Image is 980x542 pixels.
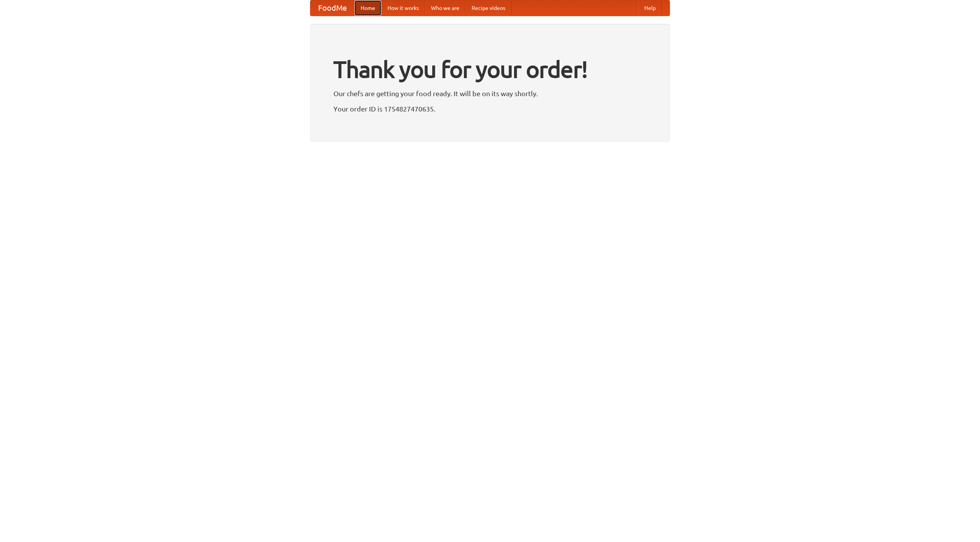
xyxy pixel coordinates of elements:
[310,0,354,16] a: FoodMe
[465,0,511,16] a: Recipe videos
[354,0,381,16] a: Home
[425,0,465,16] a: Who we are
[638,0,662,16] a: Help
[333,88,647,99] p: Our chefs are getting your food ready. It will be on its way shortly.
[333,103,647,115] p: Your order ID is 1754827470635.
[381,0,425,16] a: How it works
[333,51,647,88] h1: Thank you for your order!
